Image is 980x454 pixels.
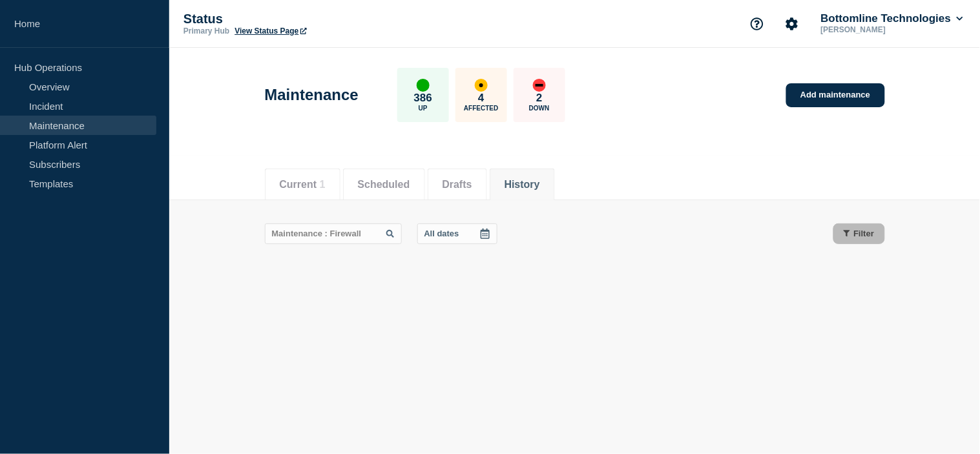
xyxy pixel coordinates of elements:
div: affected [475,79,488,92]
span: Filter [854,229,875,238]
span: 1 [320,179,326,190]
p: [PERSON_NAME] [818,25,953,34]
p: 2 [536,92,542,105]
p: 4 [478,92,484,105]
div: up [417,79,430,92]
p: Up [419,105,428,112]
button: History [505,179,540,191]
button: Scheduled [358,179,410,191]
a: Add maintenance [786,83,884,107]
p: 386 [414,92,432,105]
button: Filter [833,223,885,244]
p: Down [529,105,550,112]
button: Bottomline Technologies [818,12,966,25]
p: Primary Hub [183,26,229,36]
p: All dates [424,229,459,238]
p: Affected [464,105,498,112]
div: down [533,79,546,92]
button: Current 1 [280,179,326,191]
button: Support [744,10,771,37]
p: Status [183,12,442,26]
button: Account settings [778,10,806,37]
input: Search maintenances [265,223,402,244]
h1: Maintenance [265,86,359,104]
a: View Status Page [235,26,306,36]
button: All dates [417,223,497,244]
button: Drafts [443,179,472,191]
